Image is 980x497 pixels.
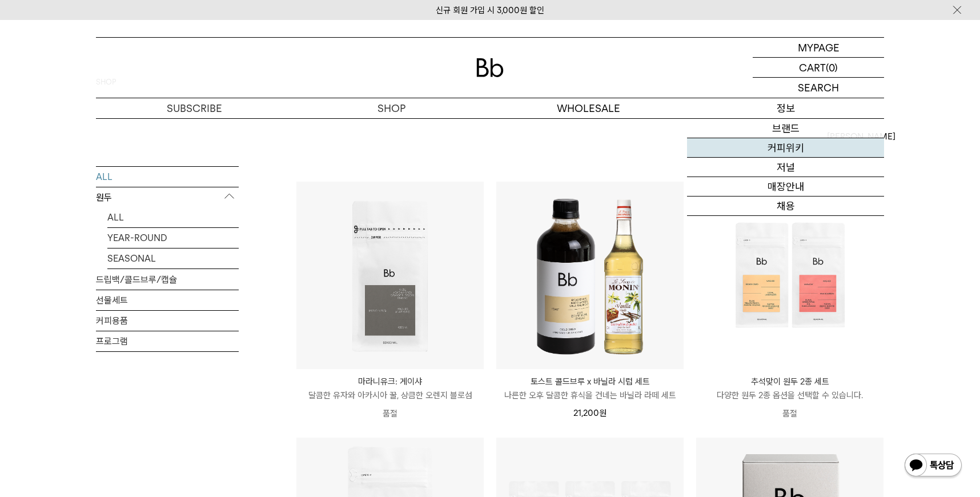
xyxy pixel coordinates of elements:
[573,408,607,418] span: 21,200
[96,310,239,330] a: 커피용품
[96,187,239,207] p: 원두
[696,375,883,402] a: 추석맞이 원두 2종 세트 다양한 원두 2종 옵션을 선택할 수 있습니다.
[496,182,684,369] img: 토스트 콜드브루 x 바닐라 시럽 세트
[753,58,884,78] a: CART (0)
[687,138,884,158] a: 커피위키
[599,408,607,418] span: 원
[96,290,239,310] a: 선물세트
[436,5,544,15] a: 신규 회원 가입 시 3,000원 할인
[296,375,484,402] a: 마라니유크: 게이샤 달콤한 유자와 아카시아 꿀, 상큼한 오렌지 블로섬
[696,402,883,425] p: 품절
[496,375,684,388] p: 토스트 콜드브루 x 바닐라 시럽 세트
[296,182,484,369] img: 마라니유크: 게이샤
[696,375,883,388] p: 추석맞이 원두 2종 세트
[107,207,239,227] a: ALL
[687,177,884,197] a: 매장안내
[696,388,883,402] p: 다양한 원두 2종 옵션을 선택할 수 있습니다.
[490,98,687,118] p: WHOLESALE
[798,38,840,57] p: MYPAGE
[496,375,684,402] a: 토스트 콜드브루 x 바닐라 시럽 세트 나른한 오후 달콤한 휴식을 건네는 바닐라 라떼 세트
[107,227,239,247] a: YEAR-ROUND
[753,38,884,58] a: MYPAGE
[496,388,684,402] p: 나른한 오후 달콤한 휴식을 건네는 바닐라 라떼 세트
[296,402,484,425] p: 품절
[107,248,239,268] a: SEASONAL
[903,452,963,480] img: 카카오톡 채널 1:1 채팅 버튼
[476,58,504,77] img: 로고
[687,119,884,138] a: 브랜드
[696,182,883,369] img: 추석맞이 원두 2종 세트
[798,78,839,98] p: SEARCH
[799,58,826,77] p: CART
[96,269,239,289] a: 드립백/콜드브루/캡슐
[826,58,838,77] p: (0)
[293,98,490,118] a: SHOP
[687,158,884,177] a: 저널
[296,375,484,388] p: 마라니유크: 게이샤
[687,98,884,118] p: 정보
[96,98,293,118] a: SUBSCRIBE
[687,197,884,216] a: 채용
[296,388,484,402] p: 달콤한 유자와 아카시아 꿀, 상큼한 오렌지 블로섬
[96,331,239,351] a: 프로그램
[96,166,239,186] a: ALL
